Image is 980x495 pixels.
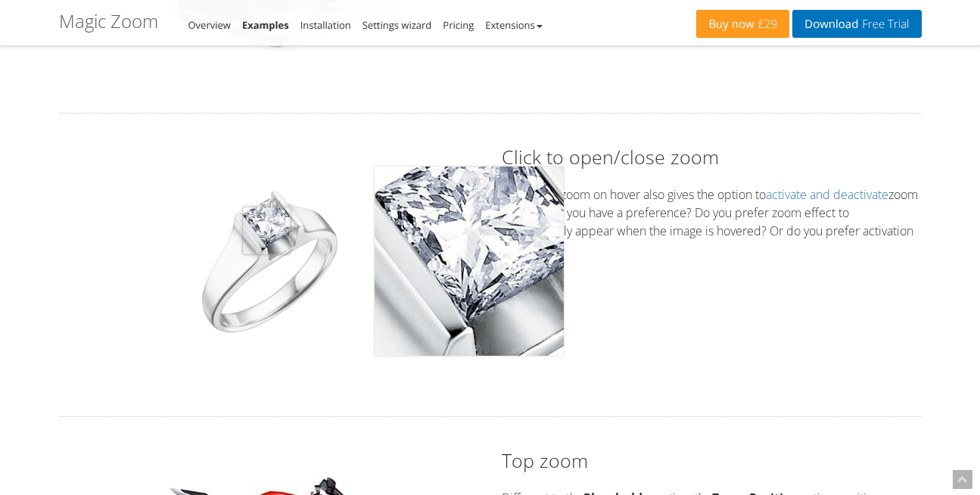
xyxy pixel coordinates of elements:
a: DownloadFree Trial [792,10,921,38]
a: Examples [242,18,289,32]
p: Our image zoom on hover also gives the option to zoom on click. Do you have a preference? Do you ... [502,185,922,258]
span: Free Trial [858,18,909,30]
a: Click to open/close zoom exampleClick to open/close zoom example [174,167,363,356]
h2: Click to open/close zoom [502,144,922,170]
a: Installation [300,18,351,32]
a: Pricing [443,18,474,32]
span: £29 [754,18,778,30]
h2: Top zoom [502,447,922,474]
a: Settings wizard [362,18,432,32]
img: Click to open/close zoom example [174,167,363,356]
a: Extensions [485,18,542,32]
a: Overview [188,18,231,32]
a: Buy now£29 [696,10,789,38]
h1: Magic Zoom [59,11,158,31]
a: activate and deactivate [766,186,888,203]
